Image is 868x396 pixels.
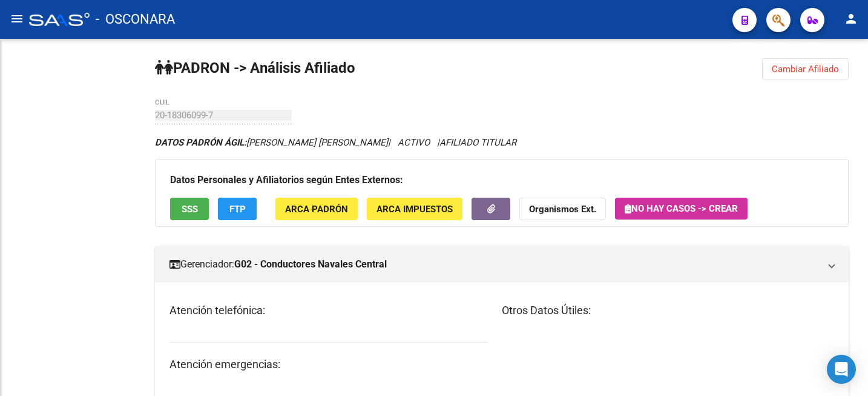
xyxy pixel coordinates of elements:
[96,6,175,33] span: - OSCONARA
[10,12,24,26] mat-icon: menu
[155,137,388,148] span: [PERSON_NAME] [PERSON_NAME]
[772,64,839,75] span: Cambiar Afiliado
[169,302,487,319] h3: Atención telefónica:
[519,198,606,220] button: Organismos Ext.
[275,198,358,220] button: ARCA Padrón
[502,302,834,319] h3: Otros Datos Útiles:
[827,355,856,384] div: Open Intercom Messenger
[844,12,858,26] mat-icon: person
[155,246,849,283] mat-expansion-panel-header: Gerenciador:G02 - Conductores Navales Central
[218,198,257,220] button: FTP
[625,203,738,214] span: No hay casos -> Crear
[376,204,453,215] span: ARCA Impuestos
[170,172,833,189] h3: Datos Personales y Afiliatorios según Entes Externos:
[762,58,849,80] button: Cambiar Afiliado
[234,258,387,271] strong: G02 - Conductores Navales Central
[367,198,462,220] button: ARCA Impuestos
[285,204,348,215] span: ARCA Padrón
[529,204,596,215] strong: Organismos Ext.
[169,258,820,271] mat-panel-title: Gerenciador:
[170,198,209,220] button: SSS
[182,204,198,215] span: SSS
[615,198,748,220] button: No hay casos -> Crear
[169,356,487,373] h3: Atención emergencias:
[439,137,516,148] span: AFILIADO TITULAR
[155,137,516,148] i: | ACTIVO |
[155,59,355,76] strong: PADRON -> Análisis Afiliado
[229,204,246,215] span: FTP
[155,137,246,148] strong: DATOS PADRÓN ÁGIL:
